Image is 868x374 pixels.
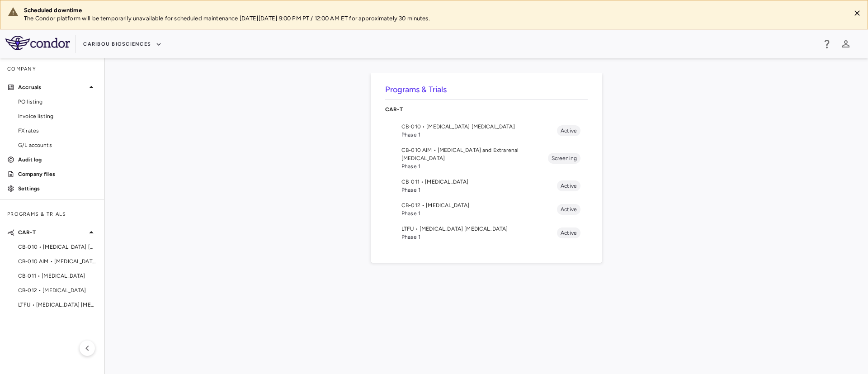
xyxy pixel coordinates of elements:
img: logo-full-SnFGN8VE.png [5,36,70,50]
button: Close [850,6,864,20]
span: Phase 1 [401,209,557,218]
span: LTFU • [MEDICAL_DATA] [MEDICAL_DATA] [401,225,557,233]
span: CB-010 • [MEDICAL_DATA] [MEDICAL_DATA] [18,243,97,251]
span: CB-012 • [MEDICAL_DATA] [401,201,557,209]
p: CAR-T [385,105,588,114]
p: The Condor platform will be temporarily unavailable for scheduled maintenance [DATE][DATE] 9:00 P... [24,14,843,23]
span: Active [557,182,580,190]
span: CB-012 • [MEDICAL_DATA] [18,286,97,294]
span: CB-011 • [MEDICAL_DATA] [401,178,557,186]
div: Scheduled downtime [24,6,843,14]
span: CB-011 • [MEDICAL_DATA] [18,272,97,280]
span: CB-010 AIM • [MEDICAL_DATA] and Extrarenal [MEDICAL_DATA] [18,257,97,265]
h6: Programs & Trials [385,84,588,96]
li: CB-010 • [MEDICAL_DATA] [MEDICAL_DATA]Phase 1Active [385,119,588,142]
li: LTFU • [MEDICAL_DATA] [MEDICAL_DATA]Phase 1Active [385,221,588,245]
span: LTFU • [MEDICAL_DATA] [MEDICAL_DATA] [18,301,97,309]
span: Phase 1 [401,131,557,139]
span: CB-010 AIM • [MEDICAL_DATA] and Extrarenal [MEDICAL_DATA] [401,146,548,162]
p: Audit log [18,156,97,164]
span: Active [557,205,580,213]
span: Screening [548,154,580,162]
p: Company files [18,170,97,178]
div: CAR-T [385,100,588,119]
p: CAR-T [18,228,86,237]
button: Caribou Biosciences [83,37,162,52]
span: Invoice listing [18,112,97,120]
span: Phase 1 [401,233,557,241]
span: FX rates [18,127,97,135]
p: Accruals [18,83,86,91]
span: G/L accounts [18,141,97,149]
span: PO listing [18,98,97,106]
span: Active [557,229,580,237]
span: Active [557,127,580,135]
p: Settings [18,185,97,193]
li: CB-011 • [MEDICAL_DATA]Phase 1Active [385,174,588,198]
span: Phase 1 [401,162,548,170]
span: Phase 1 [401,186,557,194]
li: CB-010 AIM • [MEDICAL_DATA] and Extrarenal [MEDICAL_DATA]Phase 1Screening [385,142,588,174]
span: CB-010 • [MEDICAL_DATA] [MEDICAL_DATA] [401,123,557,131]
li: CB-012 • [MEDICAL_DATA]Phase 1Active [385,198,588,221]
